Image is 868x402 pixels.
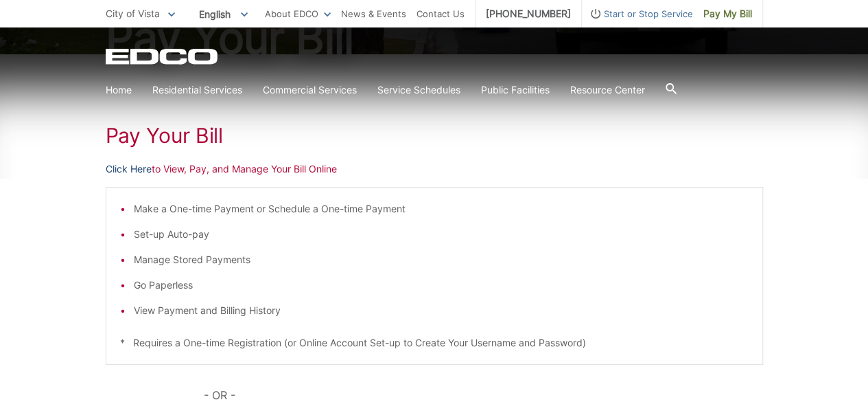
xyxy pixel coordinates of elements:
li: Make a One-time Payment or Schedule a One-time Payment [134,201,749,216]
span: English [189,3,258,25]
a: Resource Center [570,82,645,98]
p: to View, Pay, and Manage Your Bill Online [106,161,763,177]
li: Manage Stored Payments [134,252,749,267]
span: Pay My Bill [703,6,752,21]
a: Home [106,82,132,98]
li: View Payment and Billing History [134,303,749,318]
p: * Requires a One-time Registration (or Online Account Set-up to Create Your Username and Password) [120,335,749,350]
a: Residential Services [152,82,242,98]
a: News & Events [341,6,406,21]
li: Set-up Auto-pay [134,227,749,242]
a: About EDCO [265,6,331,21]
a: Contact Us [417,6,465,21]
h1: Pay Your Bill [106,123,763,148]
a: Commercial Services [263,82,357,98]
a: Service Schedules [377,82,460,98]
a: Click Here [106,161,152,177]
a: Public Facilities [481,82,550,98]
li: Go Paperless [134,278,749,293]
a: EDCD logo. Return to the homepage. [106,48,220,65]
span: City of Vista [106,8,160,19]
